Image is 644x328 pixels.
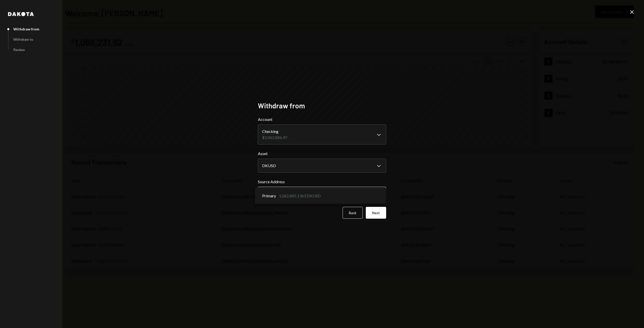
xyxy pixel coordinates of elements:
div: Review [13,48,25,52]
button: Source Address [258,187,386,201]
button: Back [343,207,363,219]
h2: Withdraw from [258,101,386,111]
label: Source Address [258,179,386,185]
button: Next [366,207,386,219]
span: Primary [262,193,276,199]
div: Withdraw from [13,27,39,31]
button: Asset [258,159,386,173]
button: Account [258,124,386,145]
label: Asset [258,151,386,157]
label: Account [258,116,386,122]
div: 1,062,885.1363 DKUSD [279,193,321,199]
div: Withdraw to [13,37,33,41]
